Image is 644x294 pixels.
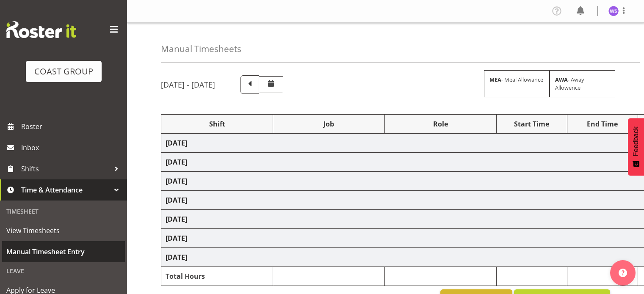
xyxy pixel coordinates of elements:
[6,21,76,38] img: Rosterit website logo
[572,119,633,129] div: End Time
[161,80,215,89] h5: [DATE] - [DATE]
[484,70,550,97] div: - Meal Allowance
[161,44,241,54] h4: Manual Timesheets
[2,262,125,280] div: Leave
[2,241,125,262] a: Manual Timesheet Entry
[166,119,268,129] div: Shift
[550,70,615,97] div: - Away Allowence
[628,118,644,176] button: Feedback - Show survey
[161,267,273,286] td: Total Hours
[501,119,563,129] div: Start Time
[34,65,93,78] div: COAST GROUP
[489,76,501,83] strong: MEA
[389,119,492,129] div: Role
[21,141,123,154] span: Inbox
[277,119,380,129] div: Job
[608,6,619,16] img: william-sailisburry1146.jpg
[6,245,121,258] span: Manual Timesheet Entry
[21,162,110,175] span: Shifts
[2,203,125,220] div: Timesheet
[619,269,627,277] img: help-xxl-2.png
[21,120,123,133] span: Roster
[632,126,640,156] span: Feedback
[555,76,568,83] strong: AWA
[6,224,121,237] span: View Timesheets
[21,184,110,196] span: Time & Attendance
[2,220,125,241] a: View Timesheets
